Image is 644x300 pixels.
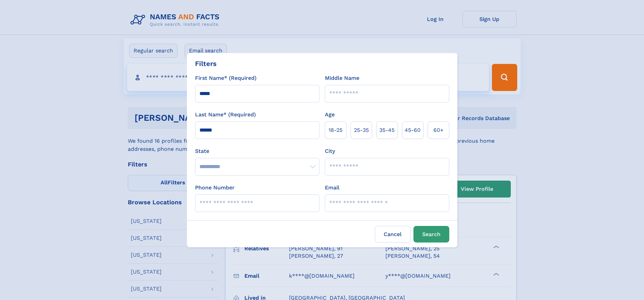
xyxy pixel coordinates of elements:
label: Middle Name [325,74,359,82]
span: 35‑45 [379,126,395,134]
label: Cancel [375,226,411,243]
label: Age [325,111,335,119]
label: Email [325,184,339,192]
span: 45‑60 [405,126,421,134]
span: 18‑25 [329,126,342,134]
label: Last Name* (Required) [195,111,256,119]
label: City [325,147,335,155]
label: Phone Number [195,184,235,192]
label: First Name* (Required) [195,74,257,82]
span: 25‑35 [354,126,369,134]
button: Search [413,226,449,243]
label: State [195,147,319,155]
div: Filters [195,59,217,69]
span: 60+ [433,126,444,134]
